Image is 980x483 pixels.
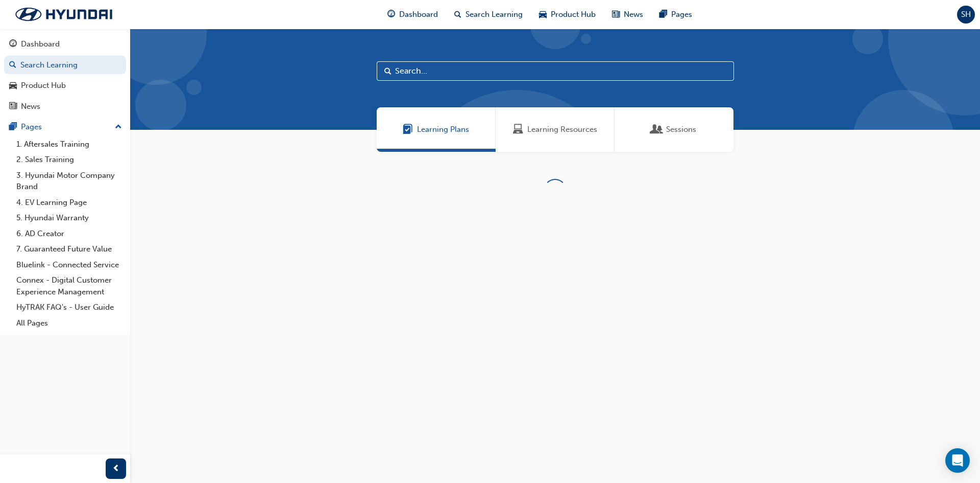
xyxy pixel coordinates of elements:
[12,300,126,315] a: HyTRAK FAQ's - User Guide
[4,76,126,95] a: Product Hub
[12,226,126,242] a: 6. AD Creator
[539,8,547,21] span: car-icon
[961,9,971,20] span: SH
[496,107,615,152] a: Learning ResourcesLearning Resources
[527,124,597,135] span: Learning Resources
[12,315,126,331] a: All Pages
[454,8,461,21] span: search-icon
[651,4,700,25] a: pages-iconPages
[945,448,970,473] div: Open Intercom Messenger
[5,4,122,25] img: Trak
[671,9,692,20] span: Pages
[112,463,120,475] span: prev-icon
[21,101,40,112] div: News
[9,123,17,132] span: pages-icon
[4,56,126,75] a: Search Learning
[12,152,126,168] a: 2. Sales Training
[513,124,523,135] span: Learning Resources
[12,257,126,273] a: Bluelink - Connected Service
[403,124,413,135] span: Learning Plans
[531,4,604,25] a: car-iconProduct Hub
[9,40,17,49] span: guage-icon
[417,124,469,135] span: Learning Plans
[4,35,126,54] a: Dashboard
[399,9,438,20] span: Dashboard
[446,4,531,25] a: search-iconSearch Learning
[21,80,66,91] div: Product Hub
[652,124,662,135] span: Sessions
[624,9,643,20] span: News
[612,8,620,21] span: news-icon
[9,81,17,90] span: car-icon
[379,4,446,25] a: guage-iconDashboard
[551,9,596,20] span: Product Hub
[4,97,126,116] a: News
[384,65,391,77] span: Search
[12,272,126,300] a: Connex - Digital Customer Experience Management
[12,195,126,211] a: 4. EV Learning Page
[604,4,651,25] a: news-iconNews
[9,102,17,111] span: news-icon
[957,6,975,24] button: SH
[12,136,126,152] a: 1. Aftersales Training
[377,61,734,81] input: Search...
[21,121,42,133] div: Pages
[21,38,60,50] div: Dashboard
[4,118,126,136] button: Pages
[4,33,126,118] button: DashboardSearch LearningProduct HubNews
[12,210,126,226] a: 5. Hyundai Warranty
[377,107,496,152] a: Learning PlansLearning Plans
[115,121,122,134] span: up-icon
[9,61,16,70] span: search-icon
[12,241,126,257] a: 7. Guaranteed Future Value
[659,8,667,21] span: pages-icon
[12,168,126,195] a: 3. Hyundai Motor Company Brand
[465,9,523,20] span: Search Learning
[615,107,733,152] a: SessionsSessions
[666,124,696,135] span: Sessions
[387,8,395,21] span: guage-icon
